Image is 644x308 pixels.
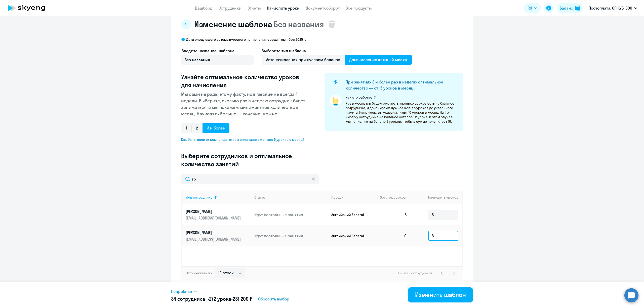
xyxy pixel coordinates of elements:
p: Как это работает? [346,95,458,100]
img: balance [575,6,580,11]
input: Поиск по имени, email, продукту или статусу [181,174,319,184]
h3: Выберите сотрудников и оптимальное количество занятий [181,152,308,168]
p: [EMAIL_ADDRESS][DOMAIN_NAME] [186,215,242,221]
span: 3 и более [203,123,229,133]
div: Статус [254,195,265,200]
th: Начислить уроков [411,191,462,204]
p: Идут постоянные занятия [254,233,327,239]
span: 1 - 2 из 2 сотрудников [398,271,433,275]
div: Продукт [331,195,376,200]
p: [EMAIL_ADDRESS][DOMAIN_NAME] [186,236,242,242]
span: Автоначисления при нулевом балансе [262,55,345,65]
a: Документооборот [306,6,340,11]
div: Имя сотрудника [186,195,213,200]
span: Введите название шаблона [182,48,234,53]
div: Баланс [560,5,573,11]
a: Сотрудники [219,6,242,11]
span: 272 урока [209,296,231,302]
p: [PERSON_NAME] [186,209,242,214]
img: pointer-circle [330,95,342,107]
span: Изменение шаблона [194,19,272,29]
p: Английский General [331,212,369,217]
p: Дата следующего автоматического начисления: среда, 1 октября 2025 г. [186,37,306,42]
p: Идут постоянные занятия [254,212,327,217]
span: Отображать по: [187,271,213,275]
span: Доначисление каждый месяц [345,55,412,65]
div: Изменить шаблон [415,291,466,299]
td: 8 [376,204,411,225]
span: Как быть, если от компании готовы оплачивать меньше 5 уроков в месяц? [181,137,308,142]
p: Раз в месяц мы будем смотреть, сколько уроков есть на балансе сотрудника, и доначислим нужное кол... [346,101,458,124]
input: Без названия [181,55,254,65]
a: [PERSON_NAME][EMAIL_ADDRESS][DOMAIN_NAME] [186,230,250,242]
button: Балансbalance [557,3,583,13]
h5: 34 сотрудника • • [171,295,253,302]
span: Подробнее [171,288,192,294]
p: [PERSON_NAME] [186,230,242,235]
div: Продукт [331,195,345,200]
p: Английский General [331,234,369,238]
p: Постоплата, СП КУБ, ООО [589,5,632,11]
span: 231 200 ₽ [233,296,253,302]
h3: Узнайте оптимальное количество уроков для начисления [181,73,308,89]
span: RU [528,5,532,11]
button: Постоплата, СП КУБ, ООО [586,2,640,14]
div: Статус [254,195,327,200]
div: Остаток уроков [380,195,411,200]
a: Начислить уроки [267,6,300,11]
div: Имя сотрудника [186,195,250,200]
a: Все продукты [346,6,372,11]
span: Сбросить выбор [258,296,289,302]
span: Остаток уроков [380,195,406,200]
span: 1 [181,123,191,133]
span: 2 [191,123,203,133]
h4: При занятиях 3 и более раз в неделю оптимальное количество — от 15 уроков в месяц [346,79,454,91]
a: Отчеты [248,6,261,11]
button: RU [524,3,541,13]
h4: Выберите тип шаблона [262,48,412,54]
p: Мы сами не рады этому факту, но в месяце не всегда 4 недели. Выберите, сколько раз в неделю сотру... [181,91,308,117]
td: 0 [376,225,411,246]
span: Без названия [274,19,324,29]
button: Изменить шаблон [408,287,473,302]
a: Дашборд [195,6,213,11]
a: [PERSON_NAME][EMAIL_ADDRESS][DOMAIN_NAME] [186,209,250,221]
